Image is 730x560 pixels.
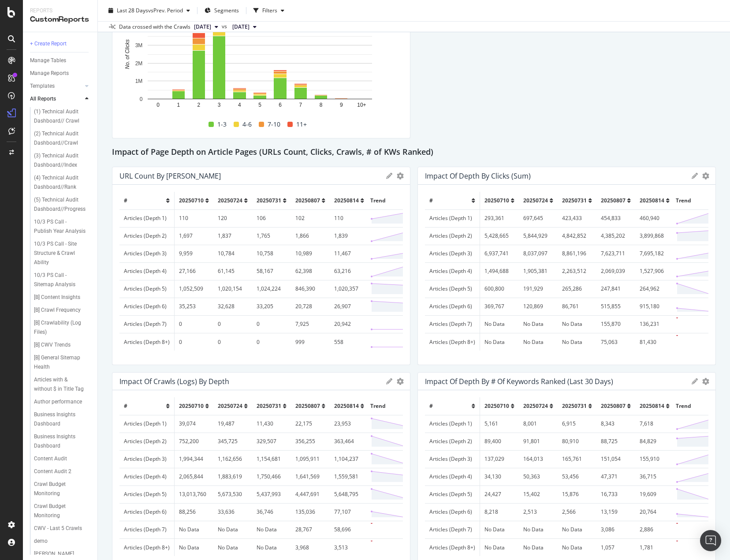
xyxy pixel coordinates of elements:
text: 3M [135,42,143,49]
td: 0 [252,315,291,333]
span: 20250710 [484,402,509,410]
span: Trend [676,402,691,410]
a: 10/3 PS Call - Site Structure & Crawl Ability [34,239,91,267]
td: 19,609 [635,485,674,503]
td: 61,145 [213,262,252,280]
span: 20250814 [334,402,359,410]
td: 11,467 [330,245,369,262]
span: 11+ [296,119,307,130]
td: 47,371 [596,468,635,485]
td: Articles (Depth 6) [425,298,480,315]
td: 0 [213,333,252,351]
div: 10/3 PS Call - Site Structure & Crawl Ability [34,239,87,267]
td: 5,844,929 [519,227,558,245]
span: 20250724 [218,197,242,204]
div: gear [702,173,709,179]
span: 20250807 [295,197,320,204]
button: [DATE] [229,22,260,32]
td: 53,456 [558,468,596,485]
td: 36,715 [635,468,674,485]
a: + Create Report [30,39,91,49]
td: 165,761 [558,450,596,468]
td: 460,940 [635,209,674,227]
div: [B] General Sitemap Health [34,353,84,372]
td: 369,767 [480,298,519,315]
text: 0 [140,96,143,102]
a: [B] General Sitemap Health [34,353,91,372]
td: 137,029 [480,450,519,468]
div: 10/3 PS Call - Publish Year Analysis [34,217,86,236]
a: Business Insights Dashboard [34,410,91,429]
span: 20250814 [334,197,359,204]
td: No Data [558,333,596,351]
td: 10,758 [252,245,291,262]
td: 247,841 [596,280,635,298]
td: 15,402 [519,485,558,503]
div: Articles with & without $ in Title Tag [34,375,86,394]
td: 33,205 [252,298,291,315]
td: 5,673,530 [213,485,252,503]
div: URL Count by [PERSON_NAME]gear#2025071020250724202507312025080720250814TrendArticles (Depth 1)110... [112,167,410,365]
td: 600,800 [480,280,519,298]
a: All Reports [30,94,82,104]
div: Business Insights Dashboard [34,432,85,451]
span: 20250710 [179,402,204,410]
td: Articles (Depth 6) [119,298,175,315]
td: Articles (Depth 3) [119,245,175,262]
td: 10,784 [213,245,252,262]
td: 2,263,512 [558,262,596,280]
text: 2M [135,60,143,67]
button: Filters [250,4,288,18]
td: 1,641,569 [291,468,330,485]
button: Last 28 DaysvsPrev. Period [105,4,194,18]
td: Articles (Depth 3) [425,450,480,468]
span: # [124,197,127,204]
td: 27,166 [175,262,214,280]
td: 36,746 [252,503,291,521]
span: 4-6 [242,119,252,130]
td: 135,036 [291,503,330,521]
td: No Data [252,521,291,538]
td: 0 [175,333,214,351]
td: 1,883,619 [213,468,252,485]
td: 88,725 [596,433,635,450]
a: Manage Reports [30,69,91,78]
td: No Data [519,333,558,351]
span: 20250807 [601,197,626,204]
div: gear [702,378,709,385]
div: URL Count by [PERSON_NAME] [119,172,221,180]
td: 9,959 [175,245,214,262]
td: Articles (Depth 3) [425,245,480,262]
td: 1,154,681 [252,450,291,468]
td: 1,494,688 [480,262,519,280]
span: 20250807 [601,402,626,410]
td: 7,695,182 [635,245,674,262]
span: Trend [370,402,386,410]
td: Articles (Depth 4) [119,262,175,280]
div: [B] Content Insights [34,293,80,302]
td: 89,400 [480,433,519,450]
td: 50,363 [519,468,558,485]
text: 4 [238,102,241,108]
div: gear [397,378,404,385]
td: 1,750,466 [252,468,291,485]
td: Articles (Depth 6) [425,503,480,521]
div: Impact of Page Depth on Article Pages (URLs Count, Clicks, Crawls, # of KWs Ranked) [112,146,716,160]
span: 20250731 [257,197,281,204]
td: 8,001 [519,415,558,433]
td: 558 [330,333,369,351]
td: 1,994,344 [175,450,214,468]
div: Business Insights Dashboard [34,410,85,429]
td: 62,398 [291,262,330,280]
td: 5,161 [480,415,519,433]
td: Articles (Depth 2) [119,433,175,450]
td: 81,430 [635,333,674,351]
a: Content Audit 2 [34,467,91,476]
td: 363,464 [330,433,369,450]
td: 1,697 [175,227,214,245]
td: 2,069,039 [596,262,635,280]
td: Articles (Depth 2) [425,433,480,450]
a: Author performance [34,397,91,407]
td: No Data [519,315,558,333]
text: 5 [258,102,261,108]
